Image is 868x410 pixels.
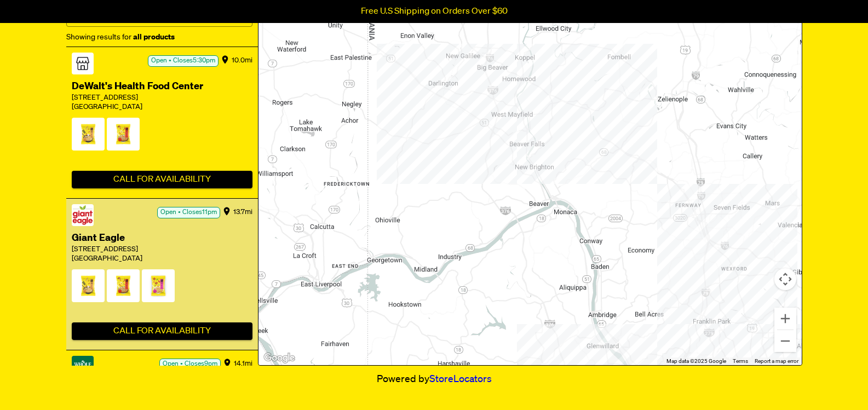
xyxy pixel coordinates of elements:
span: Map data ©2025 Google [666,358,726,364]
div: Giant Eagle [72,232,252,245]
button: Call For Availability [72,322,252,340]
button: Map camera controls [774,268,796,290]
a: Terms (opens in new tab) [733,358,748,364]
div: Powered by [66,366,802,386]
button: Zoom in [774,308,796,330]
div: Open • Closes 5:30pm [148,55,219,67]
div: [GEOGRAPHIC_DATA] [72,103,252,112]
div: Open • Closes 9pm [159,359,221,370]
button: Zoom out [774,330,796,352]
div: Open • Closes 11pm [157,207,220,218]
div: [STREET_ADDRESS] [72,94,252,103]
div: 10.0 mi [232,53,252,69]
div: 13.7 mi [233,204,252,221]
div: [GEOGRAPHIC_DATA] [72,255,252,264]
a: Open this area in Google Maps (opens a new window) [261,351,297,365]
div: [STREET_ADDRESS] [72,245,252,255]
div: Showing results for [66,31,252,44]
div: 14.1 mi [234,356,252,372]
strong: all products [133,33,175,41]
div: DeWalt's Health Food Center [72,80,252,94]
p: Free U.S Shipping on Orders Over $60 [361,7,508,16]
a: Report a map error [755,358,798,364]
button: Call For Availability [72,171,252,188]
a: StoreLocators [429,374,492,384]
